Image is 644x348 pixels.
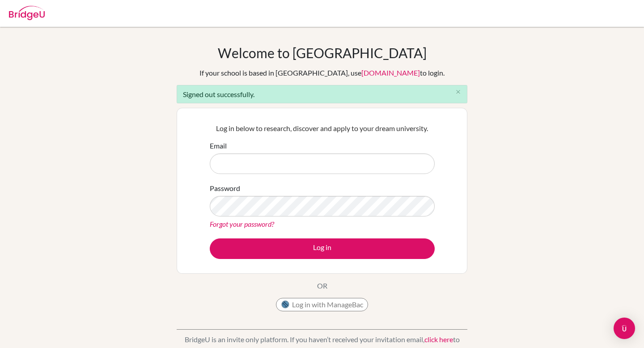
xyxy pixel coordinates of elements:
[9,6,45,20] img: Bridge-U
[177,85,467,103] div: Signed out successfully.
[210,238,435,259] button: Log in
[210,123,435,134] p: Log in below to research, discover and apply to your dream university.
[449,85,467,99] button: Close
[210,140,227,151] label: Email
[361,68,420,77] a: [DOMAIN_NAME]
[614,318,635,339] div: Open Intercom Messenger
[199,68,445,78] div: If your school is based in [GEOGRAPHIC_DATA], use to login.
[218,45,427,61] h1: Welcome to [GEOGRAPHIC_DATA]
[455,89,462,95] i: close
[210,183,240,194] label: Password
[276,298,368,311] button: Log in with ManageBac
[424,335,453,344] a: click here
[317,280,327,291] p: OR
[210,220,274,228] a: Forgot your password?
